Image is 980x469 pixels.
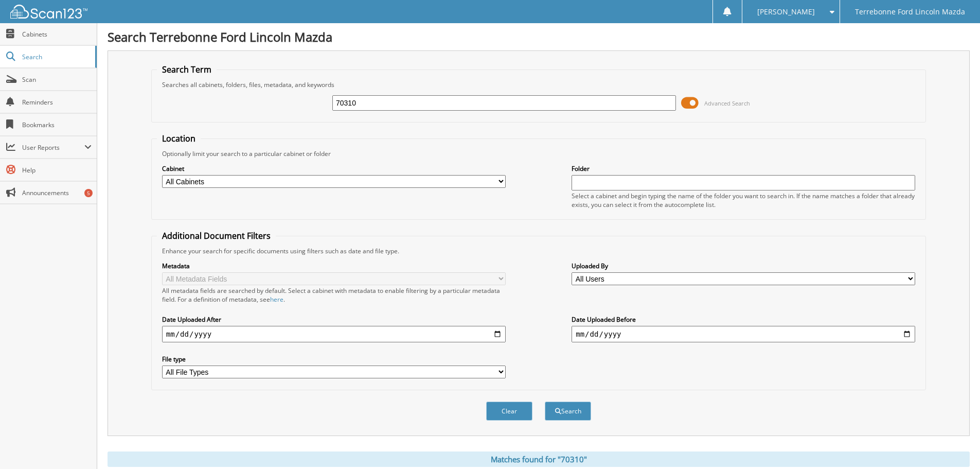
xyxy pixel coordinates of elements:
span: Advanced Search [704,99,750,107]
input: end [572,326,915,342]
span: Reminders [22,98,92,107]
legend: Search Term [157,64,217,75]
span: Help [22,166,92,175]
span: Terrebonne Ford Lincoln Mazda [855,9,965,15]
img: scan123-logo-white.svg [10,5,87,19]
a: here [270,295,283,304]
legend: Location [157,133,201,144]
div: Optionally limit your search to a particular cabinet or folder [157,149,920,158]
span: Search [22,53,90,61]
button: Search [545,402,591,421]
span: User Reports [22,143,84,152]
span: Bookmarks [22,120,92,129]
span: Announcements [22,188,92,197]
div: Enhance your search for specific documents using filters such as date and file type. [157,247,920,255]
div: 5 [84,189,93,197]
div: Searches all cabinets, folders, files, metadata, and keywords [157,80,920,89]
div: Matches found for "70310" [108,451,970,467]
span: [PERSON_NAME] [757,9,815,15]
span: Cabinets [22,30,92,39]
label: Uploaded By [572,262,915,270]
button: Clear [486,402,532,421]
span: Scan [22,75,92,84]
label: Date Uploaded Before [572,315,915,324]
label: File type [162,355,506,363]
div: All metadata fields are searched by default. Select a cabinet with metadata to enable filtering b... [162,286,506,304]
label: Folder [572,164,915,173]
legend: Additional Document Filters [157,230,276,241]
label: Date Uploaded After [162,315,506,324]
label: Cabinet [162,164,506,173]
div: Select a cabinet and begin typing the name of the folder you want to search in. If the name match... [572,192,915,209]
input: start [162,326,506,342]
label: Metadata [162,262,506,270]
h1: Search Terrebonne Ford Lincoln Mazda [108,28,970,45]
